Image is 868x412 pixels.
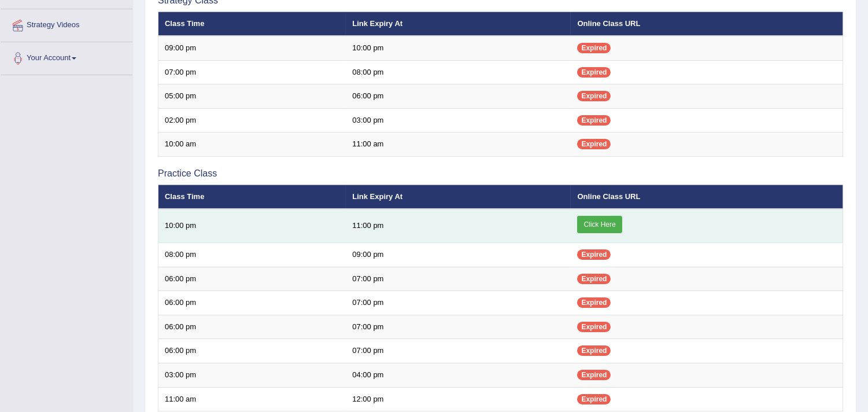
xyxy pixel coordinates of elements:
[158,267,346,291] td: 06:00 pm
[158,84,346,109] td: 05:00 pm
[158,387,346,411] td: 11:00 am
[346,243,571,267] td: 09:00 pm
[577,322,611,332] span: Expired
[577,43,611,53] span: Expired
[346,60,571,84] td: 08:00 pm
[577,274,611,284] span: Expired
[158,133,346,157] td: 10:00 am
[346,36,571,60] td: 10:00 pm
[577,297,611,308] span: Expired
[577,67,611,78] span: Expired
[1,9,132,38] a: Strategy Videos
[158,12,346,36] th: Class Time
[571,185,843,209] th: Online Class URL
[346,209,571,243] td: 11:00 pm
[577,249,611,260] span: Expired
[346,185,571,209] th: Link Expiry At
[1,42,132,71] a: Your Account
[577,216,622,233] a: Click Here
[158,291,346,315] td: 06:00 pm
[158,243,346,267] td: 08:00 pm
[577,139,611,149] span: Expired
[346,291,571,315] td: 07:00 pm
[346,315,571,339] td: 07:00 pm
[346,12,571,36] th: Link Expiry At
[158,108,346,133] td: 02:00 pm
[346,363,571,388] td: 04:00 pm
[577,370,611,380] span: Expired
[346,387,571,411] td: 12:00 pm
[346,84,571,109] td: 06:00 pm
[158,363,346,388] td: 03:00 pm
[158,315,346,339] td: 06:00 pm
[158,36,346,60] td: 09:00 pm
[158,339,346,363] td: 06:00 pm
[571,12,843,36] th: Online Class URL
[346,108,571,133] td: 03:00 pm
[577,115,611,126] span: Expired
[577,345,611,356] span: Expired
[577,394,611,404] span: Expired
[158,209,346,243] td: 10:00 pm
[346,339,571,363] td: 07:00 pm
[577,91,611,101] span: Expired
[346,267,571,291] td: 07:00 pm
[346,133,571,157] td: 11:00 am
[158,185,346,209] th: Class Time
[158,60,346,84] td: 07:00 pm
[158,168,843,179] h3: Practice Class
